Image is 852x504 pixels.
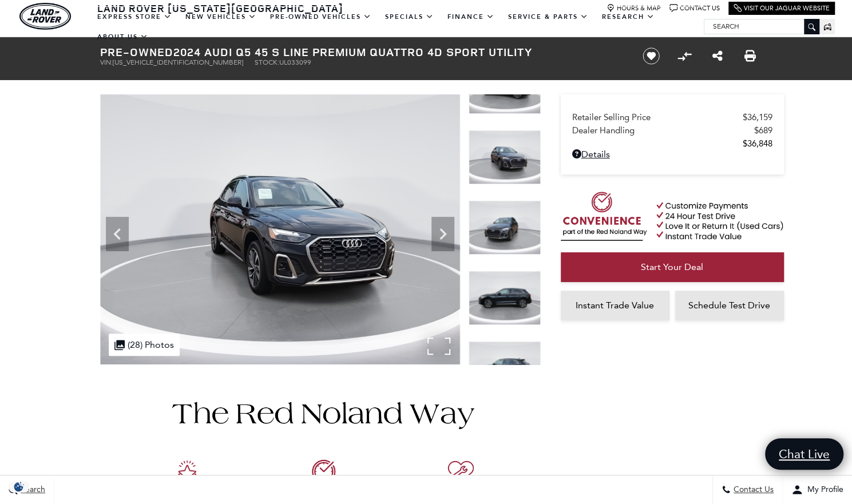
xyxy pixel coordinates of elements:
[572,138,772,149] a: $36,848
[90,7,704,47] nav: Main Navigation
[576,300,654,311] span: Instant Trade Value
[731,485,774,495] span: Contact Us
[704,19,819,33] input: Search
[431,217,454,251] div: Next
[441,7,501,27] a: Finance
[572,125,772,136] a: Dealer Handling $689
[572,112,772,122] a: Retailer Selling Price $36,159
[675,291,784,320] a: Schedule Test Drive
[572,149,772,160] a: Details
[113,58,243,66] span: [US_VEHICLE_IDENTIFICATION_NUMBER]
[743,112,772,122] span: $36,159
[279,58,311,66] span: UL033099
[734,4,830,13] a: Visit Our Jaguar Website
[469,130,541,184] img: Used 2024 Brilliant Black Audi 45 S line Premium image 3
[669,4,720,13] a: Contact Us
[90,27,155,47] a: About Us
[469,271,541,325] img: Used 2024 Brilliant Black Audi 45 S line Premium image 5
[688,300,770,311] span: Schedule Test Drive
[803,485,843,495] span: My Profile
[744,49,756,63] a: Print this Pre-Owned 2024 Audi Q5 45 S line Premium quattro 4D Sport Utility
[773,446,835,462] span: Chat Live
[19,3,71,30] img: Land Rover
[765,438,843,470] a: Chat Live
[19,3,71,30] a: land-rover
[501,7,595,27] a: Service & Parts
[783,475,852,504] button: Open user profile menu
[754,125,772,136] span: $689
[90,1,350,15] a: Land Rover [US_STATE][GEOGRAPHIC_DATA]
[676,47,693,65] button: Compare Vehicle
[255,58,279,66] span: Stock:
[90,7,179,27] a: EXPRESS STORE
[378,7,441,27] a: Specials
[106,217,129,251] div: Previous
[100,58,113,66] span: VIN:
[179,7,263,27] a: New Vehicles
[6,481,32,493] section: Click to Open Cookie Consent Modal
[100,94,460,364] img: Used 2024 Brilliant Black Audi 45 S line Premium image 3
[712,49,722,63] a: Share this Pre-Owned 2024 Audi Q5 45 S line Premium quattro 4D Sport Utility
[639,47,664,65] button: Save vehicle
[595,7,661,27] a: Research
[6,481,32,493] img: Opt-Out Icon
[100,44,173,59] strong: Pre-Owned
[97,1,343,15] span: Land Rover [US_STATE][GEOGRAPHIC_DATA]
[100,46,624,58] h1: 2024 Audi Q5 45 S line Premium quattro 4D Sport Utility
[572,125,754,136] span: Dealer Handling
[743,138,772,149] span: $36,848
[607,4,661,13] a: Hours & Map
[469,341,541,395] img: Used 2024 Brilliant Black Audi 45 S line Premium image 6
[263,7,378,27] a: Pre-Owned Vehicles
[109,334,180,356] div: (28) Photos
[572,112,743,122] span: Retailer Selling Price
[469,200,541,255] img: Used 2024 Brilliant Black Audi 45 S line Premium image 4
[561,252,784,282] a: Start Your Deal
[561,291,669,320] a: Instant Trade Value
[641,261,703,272] span: Start Your Deal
